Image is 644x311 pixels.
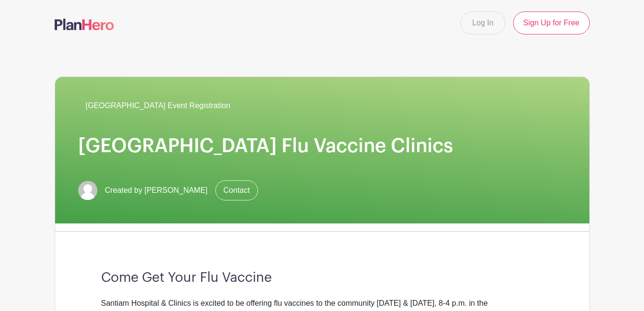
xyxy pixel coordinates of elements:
span: [GEOGRAPHIC_DATA] Event Registration [86,100,231,111]
h3: Come Get Your Flu Vaccine [101,270,543,286]
a: Contact [215,180,258,200]
a: Sign Up for Free [513,11,589,34]
img: default-ce2991bfa6775e67f084385cd625a349d9dcbb7a52a09fb2fda1e96e2d18dcdb.png [78,181,97,200]
a: Log In [460,11,505,34]
span: Created by [PERSON_NAME] [105,185,208,196]
img: logo-507f7623f17ff9eddc593b1ce0a138ce2505c220e1c5a4e2b4648c50719b7d32.svg [55,19,114,30]
h1: [GEOGRAPHIC_DATA] Flu Vaccine Clinics [78,134,566,157]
